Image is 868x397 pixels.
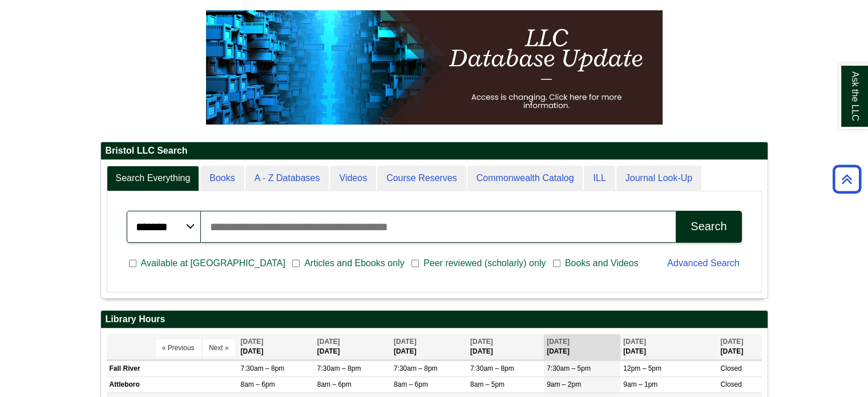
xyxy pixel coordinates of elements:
[241,338,264,346] span: [DATE]
[101,311,768,328] h2: Library Hours
[470,338,493,346] span: [DATE]
[107,360,238,376] td: Fall River
[419,256,550,270] span: Peer reviewed (scholarly) only
[292,258,300,268] input: Articles and Ebooks only
[203,339,235,356] button: Next »
[136,256,290,270] span: Available at [GEOGRAPHIC_DATA]
[620,334,717,360] th: [DATE]
[394,364,438,372] span: 7:30am – 8pm
[623,380,657,388] span: 9am – 1pm
[317,364,361,372] span: 7:30am – 8pm
[584,166,615,191] a: ILL
[238,334,314,360] th: [DATE]
[616,166,701,191] a: Journal Look-Up
[107,376,238,392] td: Attleboro
[470,364,514,372] span: 7:30am – 8pm
[129,258,136,268] input: Available at [GEOGRAPHIC_DATA]
[720,364,741,372] span: Closed
[553,258,560,268] input: Books and Videos
[330,166,376,191] a: Videos
[467,334,544,360] th: [DATE]
[720,380,741,388] span: Closed
[241,380,275,388] span: 8am – 6pm
[377,166,466,191] a: Course Reserves
[245,166,329,191] a: A - Z Databases
[411,258,419,268] input: Peer reviewed (scholarly) only
[544,334,620,360] th: [DATE]
[829,171,865,187] a: Back to Top
[547,380,581,388] span: 9am – 2pm
[720,338,743,346] span: [DATE]
[560,256,643,270] span: Books and Videos
[206,10,663,125] img: HTML tutorial
[547,364,591,372] span: 7:30am – 5pm
[394,338,417,346] span: [DATE]
[467,166,583,191] a: Commonwealth Catalog
[317,380,352,388] span: 8am – 6pm
[107,166,200,191] a: Search Everything
[623,364,661,372] span: 12pm – 5pm
[394,380,428,388] span: 8am – 6pm
[391,334,467,360] th: [DATE]
[717,334,761,360] th: [DATE]
[300,256,409,270] span: Articles and Ebooks only
[676,211,741,243] button: Search
[623,338,646,346] span: [DATE]
[547,338,570,346] span: [DATE]
[691,220,726,233] div: Search
[314,334,391,360] th: [DATE]
[200,166,244,191] a: Books
[470,380,504,388] span: 8am – 5pm
[317,338,340,346] span: [DATE]
[667,258,739,268] a: Advanced Search
[101,142,768,160] h2: Bristol LLC Search
[241,364,285,372] span: 7:30am – 8pm
[156,339,201,356] button: « Previous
